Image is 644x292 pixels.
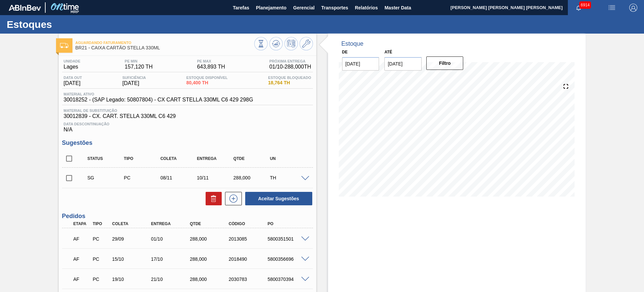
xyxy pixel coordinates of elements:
[64,59,80,63] span: Unidade
[64,92,253,96] span: Material ativo
[233,4,249,12] span: Tarefas
[122,80,146,86] span: [DATE]
[60,43,68,48] img: Ícone
[149,221,193,226] div: Entrega
[227,221,271,226] div: Código
[9,5,41,11] img: TNhmsLtSVTkK8tSr43FrP2fwEKptu5GPRR3wAAAABJRU5ErkJggg==
[227,256,271,262] div: 2018490
[62,213,313,220] h3: Pedidos
[86,175,126,180] div: Sugestão Criada
[355,4,378,12] span: Relatórios
[159,175,199,180] div: 08/11/2025
[159,156,199,161] div: Coleta
[266,277,310,282] div: 5800370394
[73,236,90,242] p: AF
[64,80,82,86] span: [DATE]
[188,236,232,242] div: 288,000
[384,57,422,71] input: dd/mm/yyyy
[195,156,236,161] div: Entrega
[254,37,268,50] button: Visão Geral dos Estoques
[342,50,348,54] label: De
[91,256,111,262] div: Pedido de Compra
[188,277,232,282] div: 288,000
[72,221,92,226] div: Etapa
[202,192,222,205] div: Excluir Sugestões
[293,4,315,12] span: Gerencial
[266,221,310,226] div: PO
[186,80,228,85] span: 80,400 TH
[72,252,92,266] div: Aguardando Faturamento
[579,1,591,9] span: 6914
[110,277,154,282] div: 19/10/2025
[72,232,92,246] div: Aguardando Faturamento
[62,139,313,147] h3: Sugestões
[75,45,254,50] span: BR21 - CAIXA CARTÃO STELLA 330ML
[110,221,154,226] div: Coleta
[269,64,311,70] span: 01/10 - 288,000 TH
[7,20,126,28] h1: Estoques
[268,175,309,180] div: TH
[268,76,311,80] span: Estoque Bloqueado
[64,109,311,113] span: Material de Substituição
[188,256,232,262] div: 288,000
[125,59,153,63] span: PE MIN
[256,4,286,12] span: Planejamento
[122,76,146,80] span: Suficiência
[188,221,232,226] div: Qtde
[300,37,313,50] button: Ir ao Master Data / Geral
[197,59,225,63] span: PE MAX
[86,156,126,161] div: Status
[149,236,193,242] div: 01/10/2025
[384,50,392,54] label: Até
[426,56,464,70] button: Filtro
[266,256,310,262] div: 5800356696
[64,122,311,126] span: Data Descontinuação
[269,59,311,63] span: Próxima Entrega
[321,4,348,12] span: Transportes
[227,277,271,282] div: 2030783
[73,277,90,282] p: AF
[91,236,111,242] div: Pedido de Compra
[232,156,272,161] div: Qtde
[195,175,236,180] div: 10/11/2025
[227,236,271,242] div: 2013085
[64,64,80,70] span: Lages
[62,119,313,133] div: N/A
[266,236,310,242] div: 5800351501
[73,256,90,262] p: AF
[245,192,312,205] button: Aceitar Sugestões
[222,192,242,205] div: Nova sugestão
[197,64,225,70] span: 643,893 TH
[268,80,311,85] span: 18,764 TH
[122,175,163,180] div: Pedido de Compra
[568,3,589,12] button: Notificações
[629,4,637,12] img: Logout
[72,272,92,287] div: Aguardando Faturamento
[110,236,154,242] div: 29/09/2025
[149,277,193,282] div: 21/10/2025
[269,37,283,50] button: Atualizar Gráfico
[341,40,364,47] div: Estoque
[110,256,154,262] div: 15/10/2025
[64,97,253,103] span: 30018252 - (SAP Legado: 50807804) - CX CART STELLA 330ML C6 429 298G
[268,156,309,161] div: UN
[122,156,163,161] div: Tipo
[125,64,153,70] span: 157,120 TH
[284,37,298,50] button: Programar Estoque
[91,221,111,226] div: Tipo
[75,41,254,45] span: Aguardando Faturamento
[608,4,616,12] img: userActions
[186,76,228,80] span: Estoque Disponível
[91,277,111,282] div: Pedido de Compra
[149,256,193,262] div: 17/10/2025
[232,175,272,180] div: 288,000
[342,57,379,71] input: dd/mm/yyyy
[242,191,313,206] div: Aceitar Sugestões
[384,4,411,12] span: Master Data
[64,76,82,80] span: Data out
[64,113,311,119] span: 30012839 - CX. CART. STELLA 330ML C6 429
